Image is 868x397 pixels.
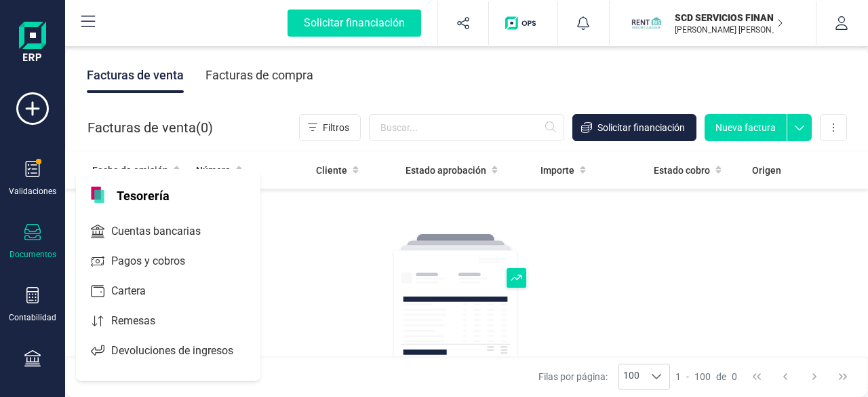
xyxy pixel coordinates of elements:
[675,24,783,35] p: [PERSON_NAME] [PERSON_NAME] VOZMEDIANO [PERSON_NAME]
[108,187,178,203] span: Tesorería
[316,164,347,177] span: Cliente
[106,343,258,359] span: Devoluciones de ingresos
[299,114,361,141] button: Filtros
[196,164,231,177] span: Número
[87,58,184,93] div: Facturas de venta
[106,223,225,240] span: Cuentas bancarias
[572,114,696,141] button: Solicitar financiación
[654,164,710,177] span: Estado cobro
[802,364,827,390] button: Next Page
[619,364,644,389] span: 100
[744,364,770,390] button: First Page
[830,364,856,390] button: Last Page
[597,121,685,134] span: Solicitar financiación
[9,249,56,260] div: Documentos
[497,1,549,45] button: Logo de OPS
[540,164,574,177] span: Importe
[675,11,783,24] p: SCD SERVICIOS FINANCIEROS SL
[392,232,541,395] img: img-empty-table.svg
[694,370,711,383] span: 100
[675,370,737,383] div: -
[106,313,180,329] span: Remesas
[705,114,787,141] button: Nueva factura
[106,283,170,299] span: Cartera
[92,164,168,177] span: Fecha de emisión
[271,1,437,45] button: Solicitar financiación
[538,364,670,390] div: Filas por página:
[732,370,737,383] span: 0
[288,10,421,37] div: Solicitar financiación
[369,114,564,141] input: Buscar...
[631,8,661,38] img: SC
[205,58,313,93] div: Facturas de compra
[406,164,486,177] span: Estado aprobación
[675,370,681,383] span: 1
[9,312,56,323] div: Contabilidad
[505,16,541,30] img: Logo de OPS
[19,22,46,65] img: Logo Finanedi
[201,118,208,137] span: 0
[87,114,213,141] div: Facturas de venta ( )
[772,364,798,390] button: Previous Page
[323,121,349,134] span: Filtros
[752,164,781,177] span: Origen
[9,186,56,197] div: Validaciones
[106,253,210,269] span: Pagos y cobros
[626,1,800,45] button: SCSCD SERVICIOS FINANCIEROS SL[PERSON_NAME] [PERSON_NAME] VOZMEDIANO [PERSON_NAME]
[716,370,726,383] span: de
